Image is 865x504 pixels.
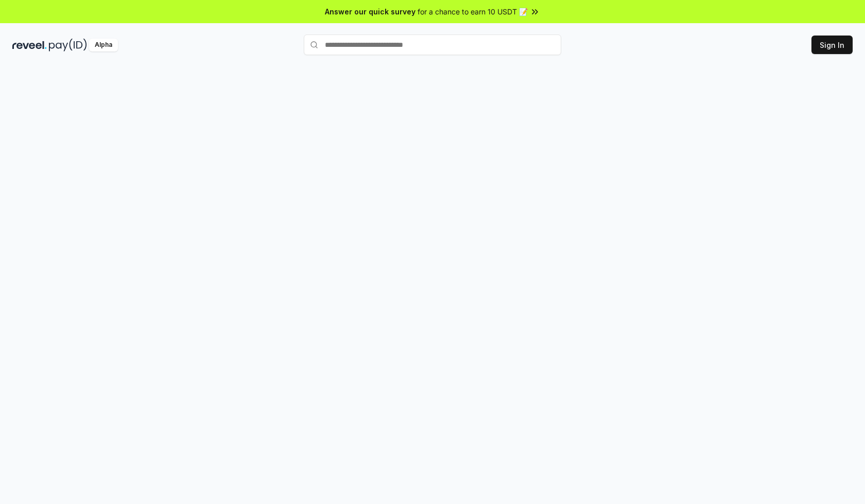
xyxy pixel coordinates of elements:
[12,39,47,51] img: reveel_dark
[325,6,416,17] span: Answer our quick survey
[89,39,118,51] div: Alpha
[49,39,87,51] img: pay_id
[418,6,528,17] span: for a chance to earn 10 USDT 📝
[811,36,853,54] button: Sign In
